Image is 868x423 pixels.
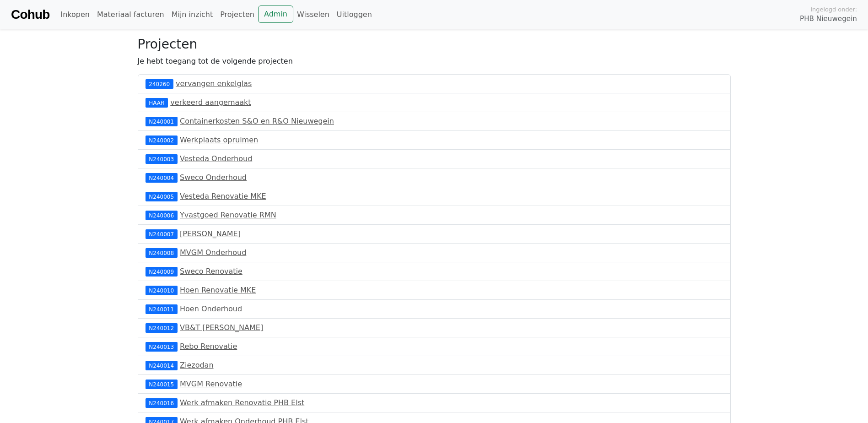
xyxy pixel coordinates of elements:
[146,361,178,370] div: N240014
[180,361,214,369] a: Ziezodan
[170,98,251,107] a: verkeerd aangemaakt
[146,304,178,314] div: N240011
[146,136,178,145] div: N240002
[57,5,93,24] a: Inkopen
[216,5,258,24] a: Projecten
[333,5,376,24] a: Uitloggen
[146,342,178,351] div: N240013
[800,14,857,24] span: PHB Nieuwegein
[146,267,178,276] div: N240009
[146,98,168,107] div: HAAR
[93,5,168,24] a: Materiaal facturen
[180,229,241,238] a: [PERSON_NAME]
[180,117,334,125] a: Containerkosten S&O en R&O Nieuwegein
[180,154,252,163] a: Vesteda Onderhoud
[180,136,258,144] a: Werkplaats opruimen
[138,56,731,67] p: Je hebt toegang tot de volgende projecten
[180,398,304,407] a: Werk afmaken Renovatie PHB Elst
[146,248,178,257] div: N240008
[810,5,857,14] span: Ingelogd onder:
[293,5,333,24] a: Wisselen
[146,154,178,163] div: N240003
[146,380,178,389] div: N240015
[146,286,178,295] div: N240010
[138,37,731,52] h3: Projecten
[180,304,242,313] a: Hoen Onderhoud
[146,398,178,407] div: N240016
[180,173,247,182] a: Sweco Onderhoud
[180,323,263,332] a: VB&T [PERSON_NAME]
[258,5,293,23] a: Admin
[180,286,256,294] a: Hoen Renovatie MKE
[146,79,173,88] div: 240260
[180,211,276,219] a: Yvastgoed Renovatie RMN
[180,380,242,388] a: MVGM Renovatie
[146,173,178,182] div: N240004
[146,117,178,126] div: N240001
[146,323,178,332] div: N240012
[11,4,49,26] a: Cohub
[180,192,266,201] a: Vesteda Renovatie MKE
[180,248,246,257] a: MVGM Onderhoud
[146,211,178,220] div: N240006
[146,192,178,201] div: N240005
[180,267,243,276] a: Sweco Renovatie
[180,342,237,351] a: Rebo Renovatie
[176,79,252,88] a: vervangen enkelglas
[168,5,217,24] a: Mijn inzicht
[146,229,178,239] div: N240007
